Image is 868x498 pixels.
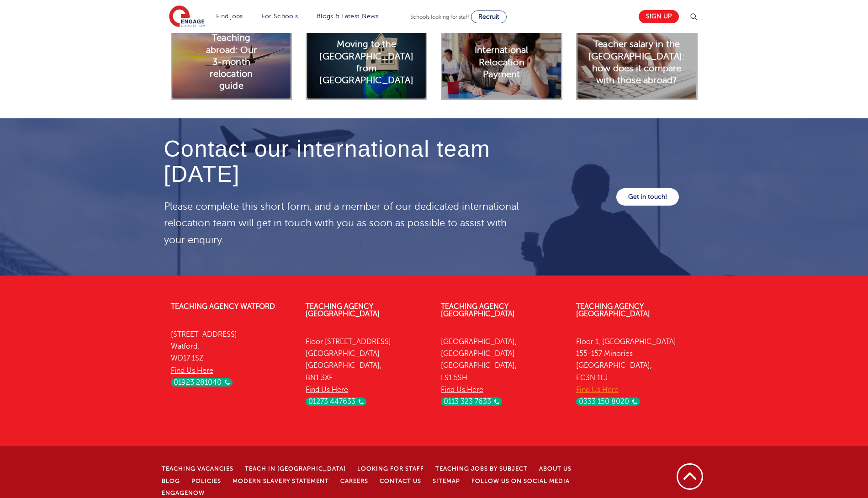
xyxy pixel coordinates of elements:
a: Teaching Agency [GEOGRAPHIC_DATA] [441,302,515,318]
a: EngageNow [162,490,205,496]
span: Recruit [478,13,499,20]
a: Modern Slavery Statement [233,478,329,484]
a: Find jobs [216,13,243,20]
p: Floor 1, [GEOGRAPHIC_DATA] 155-157 Minories [GEOGRAPHIC_DATA], EC3N 1LJ [576,336,698,408]
a: Teaching jobs by subject [435,466,528,472]
img: Engage Education [169,5,205,28]
a: Teacher salary in the [GEOGRAPHIC_DATA]: how does it compare with those abroad? [576,58,698,66]
a: Careers [340,478,368,484]
a: Contact Us [380,478,421,484]
a: Sign up [639,10,679,23]
a: Teaching Agency Watford [171,302,275,311]
a: International Relocation Payment [441,58,562,66]
a: For Schools [262,13,298,20]
div: 0333 150 8020 [576,397,640,406]
a: Teach in [GEOGRAPHIC_DATA] [245,466,346,472]
a: Looking for staff [357,466,424,472]
a: Find Us Here [441,386,483,394]
a: Sitemap [433,478,460,484]
p: Floor [STREET_ADDRESS] [GEOGRAPHIC_DATA] [GEOGRAPHIC_DATA], BN1 3XF [306,336,427,408]
a: Blog [162,478,180,484]
a: Policies [191,478,221,484]
a: Find Us Here [306,386,348,394]
h2: Teacher salary in the [GEOGRAPHIC_DATA]: how does it compare with those abroad? [588,38,685,86]
a: Find Us Here [576,386,619,394]
h2: Moving to the [GEOGRAPHIC_DATA] from [GEOGRAPHIC_DATA] [319,38,413,86]
a: Follow us on Social Media [471,478,570,484]
p: Please complete this short form, and a member of our dedicated international relocation team will... [164,198,526,248]
span: Schools looking for staff [410,14,469,20]
div: 01273 447633 [306,397,366,406]
a: Moving to the [GEOGRAPHIC_DATA] from [GEOGRAPHIC_DATA] [306,58,427,66]
a: Teaching abroad: Our 3-month relocation guide [171,58,292,66]
div: 0113 323 7633 [441,397,502,406]
h4: Contact our international team [DATE] [164,137,526,187]
a: Recruit [471,11,507,23]
p: [GEOGRAPHIC_DATA], [GEOGRAPHIC_DATA] [GEOGRAPHIC_DATA], LS1 5SH [441,336,562,408]
h2: Teaching abroad: Our 3-month relocation guide [201,32,262,92]
a: Teaching Vacancies [162,466,233,472]
a: Teaching Agency [GEOGRAPHIC_DATA] [576,302,650,318]
h2: International Relocation Payment [471,44,532,80]
a: Teaching Agency [GEOGRAPHIC_DATA] [306,302,380,318]
a: Find Us Here [171,366,213,375]
div: 01923 281040 [171,378,233,387]
a: Blogs & Latest News [317,13,379,20]
p: [STREET_ADDRESS] Watford, WD17 1SZ [171,328,292,388]
a: Get in touch! [616,188,679,206]
a: About Us [539,466,572,472]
